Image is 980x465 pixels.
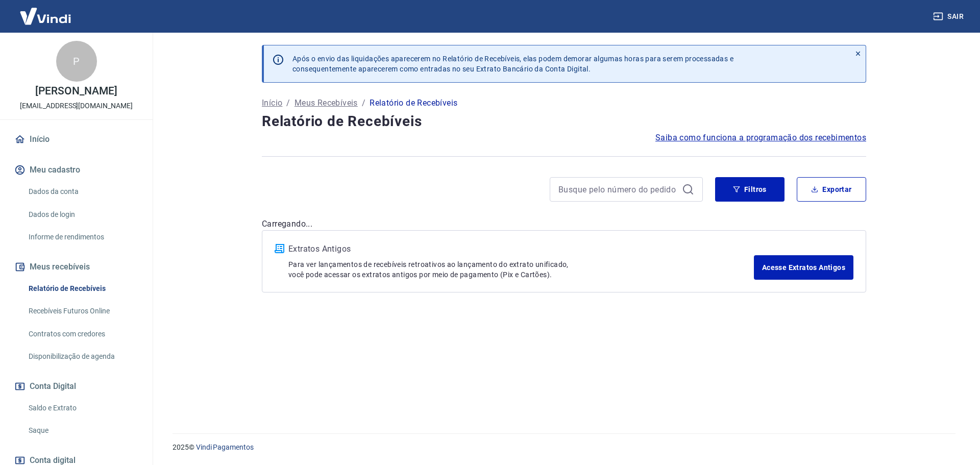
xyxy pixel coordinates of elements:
[370,97,457,109] p: Relatório de Recebíveis
[292,54,733,74] p: Após o envio das liquidações aparecerem no Relatório de Recebíveis, elas podem demorar algumas ho...
[12,159,140,181] button: Meu cadastro
[24,227,140,248] a: Informe de rendimentos
[262,97,282,109] a: Início
[12,375,140,398] button: Conta Digital
[262,111,866,132] h4: Relatório de Recebíveis
[362,97,365,109] p: /
[286,97,290,109] p: /
[558,182,678,197] input: Busque pelo número do pedido
[797,177,866,202] button: Exportar
[173,442,955,453] p: 2025 ©
[35,86,117,96] p: [PERSON_NAME]
[715,177,785,202] button: Filtros
[12,256,140,278] button: Meus recebíveis
[24,324,140,345] a: Contratos com credores
[12,1,79,32] img: Vindi
[56,41,97,82] div: P
[24,420,140,441] a: Saque
[24,301,140,322] a: Recebíveis Futuros Online
[295,97,358,109] a: Meus Recebíveis
[754,255,853,280] a: Acesse Extratos Antigos
[24,398,140,419] a: Saldo e Extrato
[20,101,133,111] p: [EMAIL_ADDRESS][DOMAIN_NAME]
[288,243,754,255] p: Extratos Antigos
[24,204,140,225] a: Dados de login
[262,218,866,230] p: Carregando...
[655,132,866,144] a: Saiba como funciona a programação dos recebimentos
[24,181,140,202] a: Dados da conta
[288,259,754,280] p: Para ver lançamentos de recebíveis retroativos ao lançamento do extrato unificado, você pode aces...
[196,443,254,451] a: Vindi Pagamentos
[24,346,140,367] a: Disponibilização de agenda
[24,278,140,299] a: Relatório de Recebíveis
[12,128,140,151] a: Início
[931,7,968,26] button: Sair
[275,244,284,253] img: ícone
